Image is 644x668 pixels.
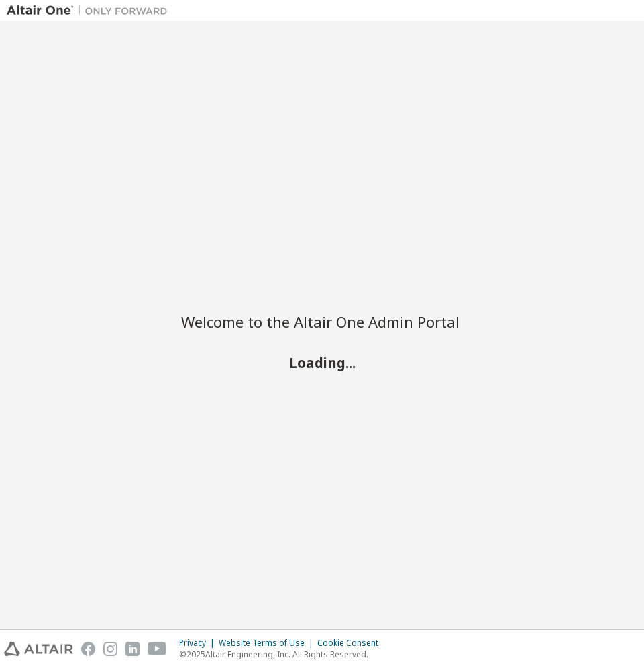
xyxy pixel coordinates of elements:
[317,638,386,649] div: Cookie Consent
[148,642,167,656] img: youtube.svg
[181,312,463,331] h2: Welcome to the Altair One Admin Portal
[103,642,117,656] img: instagram.svg
[7,4,174,17] img: Altair One
[179,638,219,649] div: Privacy
[125,642,140,656] img: linkedin.svg
[81,642,95,656] img: facebook.svg
[219,638,317,649] div: Website Terms of Use
[181,353,463,371] h2: Loading...
[4,642,73,656] img: altair_logo.svg
[179,649,386,660] p: © 2025 Altair Engineering, Inc. All Rights Reserved.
